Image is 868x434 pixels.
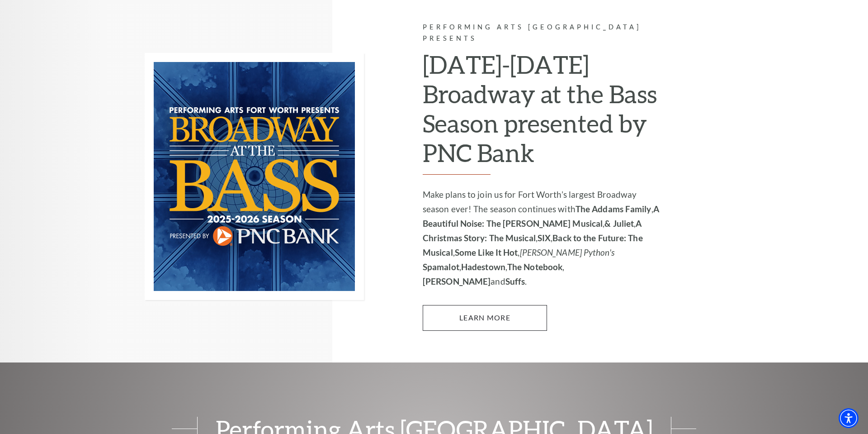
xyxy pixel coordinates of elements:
strong: & Juliet [604,218,634,229]
a: Learn More 2025-2026 Broadway at the Bass Season presented by PNC Bank [423,305,547,330]
strong: Suffs [505,276,525,286]
h2: [DATE]-[DATE] Broadway at the Bass Season presented by PNC Bank [423,50,665,175]
strong: Some Like It Hot [455,247,518,258]
strong: Spamalot [423,262,459,272]
p: Performing Arts [GEOGRAPHIC_DATA] Presents [423,22,665,44]
p: Make plans to join us for Fort Worth’s largest Broadway season ever! The season continues with , ... [423,187,665,289]
strong: Hadestown [461,262,505,272]
em: [PERSON_NAME] Python's [520,247,614,258]
strong: [PERSON_NAME] [423,276,491,286]
div: Accessibility Menu [839,408,859,428]
strong: A Christmas Story: The Musical [423,218,642,243]
strong: The Notebook [507,262,562,272]
strong: Back to the Future: The Musical [423,233,643,258]
img: Performing Arts Fort Worth Presents [145,53,364,300]
strong: A Beautiful Noise: The [PERSON_NAME] Musical [423,204,659,229]
strong: SIX [538,233,551,243]
strong: The Addams Family [576,204,651,214]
